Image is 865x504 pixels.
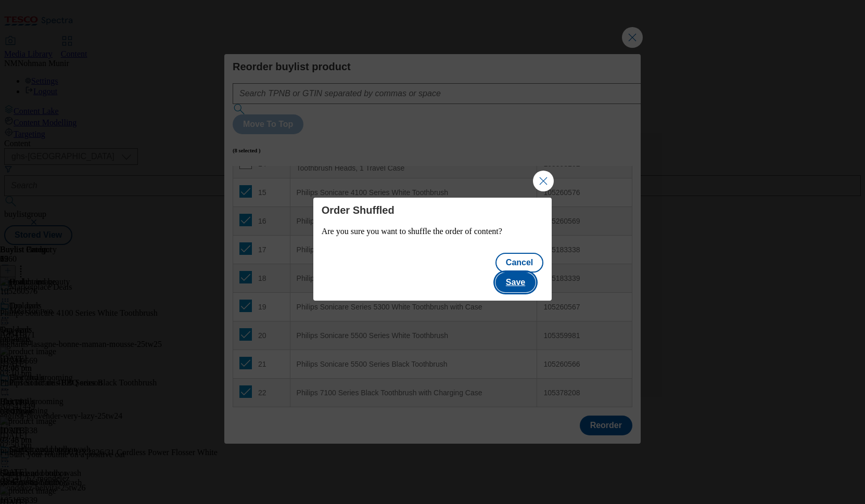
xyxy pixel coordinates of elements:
h4: Order Shuffled [322,204,544,216]
div: Modal [313,198,552,301]
p: Are you sure you want to shuffle the order of content? [322,227,544,236]
button: Cancel [495,253,543,273]
button: Save [495,273,536,292]
button: Close Modal [533,171,554,191]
